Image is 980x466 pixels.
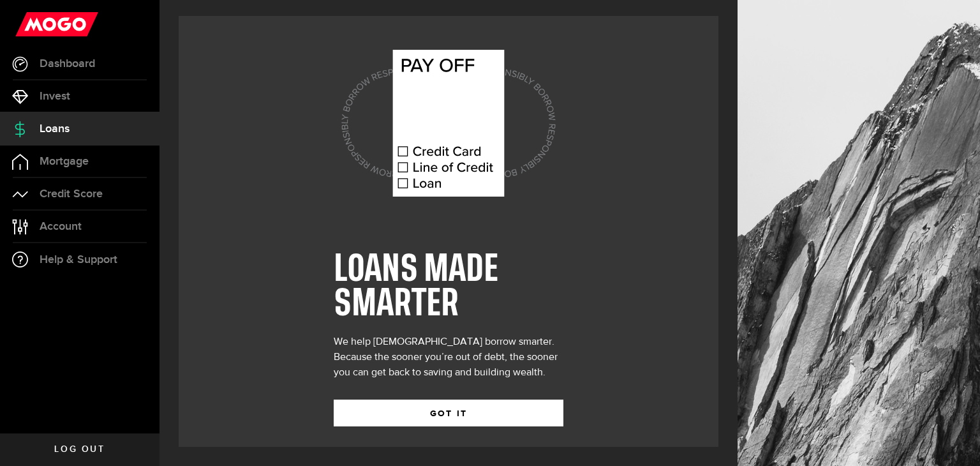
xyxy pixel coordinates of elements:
[40,188,103,200] span: Credit Score
[54,445,105,454] span: Log out
[40,156,89,167] span: Mortgage
[40,123,70,135] span: Loans
[40,58,95,70] span: Dashboard
[40,91,70,102] span: Invest
[334,400,563,426] button: GOT IT
[40,221,82,232] span: Account
[40,254,117,266] span: Help & Support
[334,334,563,380] div: We help [DEMOGRAPHIC_DATA] borrow smarter. Because the sooner you’re out of debt, the sooner you ...
[334,253,563,322] h1: LOANS MADE SMARTER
